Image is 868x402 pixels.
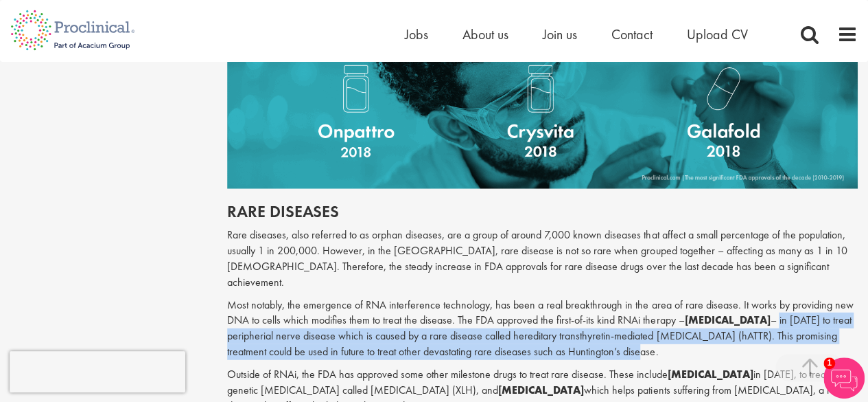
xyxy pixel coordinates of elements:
[823,357,865,399] img: Chatbot
[405,25,428,43] a: Jobs
[498,383,584,397] b: [MEDICAL_DATA]
[227,203,858,221] h2: Rare Diseases
[667,367,753,381] b: [MEDICAL_DATA]
[823,357,835,369] span: 1
[684,313,770,327] b: [MEDICAL_DATA]
[687,25,748,43] a: Upload CV
[462,25,508,43] a: About us
[543,25,577,43] a: Join us
[227,298,858,360] p: Most notably, the emergence of RNA interference technology, has been a real breakthrough in the a...
[227,227,858,290] p: Rare diseases, also referred to as orphan diseases, are a group of around 7,000 known diseases th...
[611,25,653,43] a: Contact
[10,351,185,392] iframe: reCAPTCHA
